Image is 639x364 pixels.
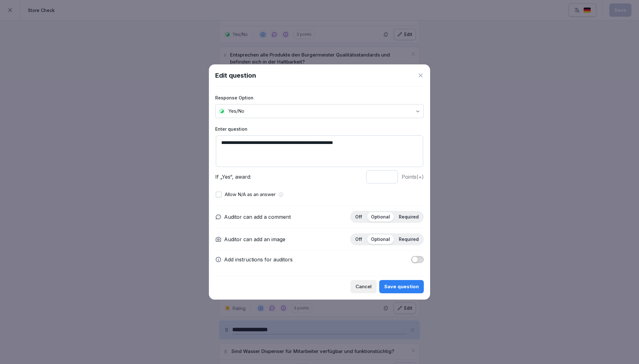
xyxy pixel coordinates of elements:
[215,94,424,101] label: Response Option
[356,283,372,290] div: Cancel
[399,236,419,242] p: Required
[224,256,293,263] p: Add instructions for auditors
[225,191,276,198] p: Allow N/A as an answer
[224,213,291,221] p: Auditor can add a comment
[371,214,390,220] p: Optional
[215,173,362,181] p: If „Yes“, award:
[215,126,424,132] label: Enter question
[379,280,424,293] button: Save question
[371,236,390,242] p: Optional
[384,283,419,290] div: Save question
[402,173,424,181] p: Points (+)
[355,236,362,242] p: Off
[350,280,377,293] button: Cancel
[215,71,256,80] h1: Edit question
[224,236,285,243] p: Auditor can add an image
[355,214,362,220] p: Off
[399,214,419,220] p: Required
